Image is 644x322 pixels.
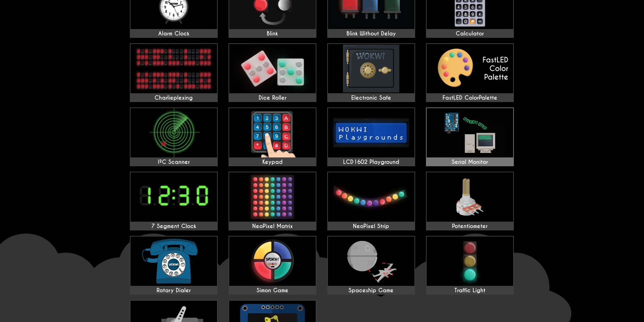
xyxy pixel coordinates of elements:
[229,223,316,230] div: NeoPixel Matrix
[328,172,414,222] img: NeoPixel Strip
[328,159,414,166] div: LCD1602 Playground
[229,43,316,102] a: Dice Roller
[130,172,217,222] img: 7 Segment Clock
[427,44,513,93] img: FastLED ColorPalette
[426,107,514,166] a: Serial Monitor
[427,172,513,222] img: Potentiometer
[130,237,217,286] img: Rotary Dialer
[327,107,415,166] a: LCD1602 Playground
[130,95,217,101] div: Charlieplexing
[427,30,513,37] div: Calculator
[427,287,513,294] div: Traffic Light
[427,223,513,230] div: Potentiometer
[130,172,218,230] a: 7 Segment Clock
[229,172,316,230] a: NeoPixel Matrix
[427,159,513,166] div: Serial Monitor
[328,95,414,101] div: Electronic Safe
[328,44,414,93] img: Electronic Safe
[328,237,414,286] img: Spaceship Game
[229,44,316,93] img: Dice Roller
[130,108,217,157] img: I²C Scanner
[427,95,513,101] div: FastLED ColorPalette
[328,287,414,294] div: Spaceship Game
[327,172,415,230] a: NeoPixel Strip
[427,108,513,157] img: Serial Monitor
[229,172,316,222] img: NeoPixel Matrix
[130,43,218,102] a: Charlieplexing
[426,172,514,230] a: Potentiometer
[327,236,415,295] a: Spaceship Game
[327,43,415,102] a: Electronic Safe
[426,236,514,295] a: Traffic Light
[130,44,217,93] img: Charlieplexing
[229,107,316,166] a: Keypad
[130,287,217,294] div: Rotary Dialer
[229,287,316,294] div: Simon Game
[130,159,217,166] div: I²C Scanner
[229,237,316,286] img: Simon Game
[229,108,316,157] img: Keypad
[130,107,218,166] a: I²C Scanner
[328,30,414,37] div: Blink Without Delay
[328,108,414,157] img: LCD1602 Playground
[130,223,217,230] div: 7 Segment Clock
[229,236,316,295] a: Simon Game
[130,236,218,295] a: Rotary Dialer
[427,237,513,286] img: Traffic Light
[328,223,414,230] div: NeoPixel Strip
[229,95,316,101] div: Dice Roller
[229,30,316,37] div: Blink
[130,30,217,37] div: Alarm Clock
[229,159,316,166] div: Keypad
[426,43,514,102] a: FastLED ColorPalette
